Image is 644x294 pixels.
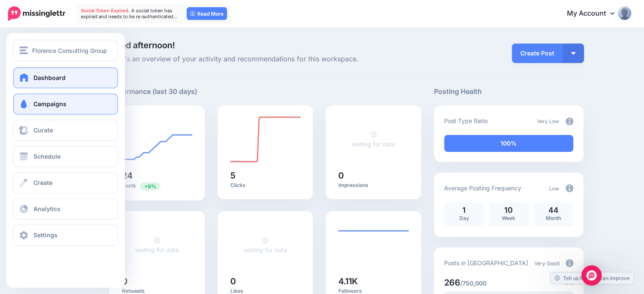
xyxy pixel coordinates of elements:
[13,40,118,61] button: Florence Consulting Group
[537,118,559,124] span: Very Low
[81,8,130,14] span: Social Token Expired.
[444,278,460,288] span: 266
[13,225,118,246] a: Settings
[33,100,66,107] span: Campaigns
[13,146,118,167] a: Schedule
[13,120,118,141] a: Curate
[571,52,575,55] img: arrow-down-white.png
[549,185,559,192] span: Low
[32,46,107,55] span: Florence Consulting Group
[230,277,301,286] h5: 0
[33,153,61,160] span: Schedule
[444,183,521,193] p: Average Posting Frequency
[109,54,421,65] span: Here's an overview of your activity and recommendations for this workspace.
[33,205,61,212] span: Analytics
[351,131,395,148] a: waiting for data
[33,126,53,134] span: Curate
[338,277,409,286] h5: 4.11K
[338,171,409,180] h5: 0
[122,277,192,286] h5: 0
[8,6,65,21] img: Missinglettr
[33,179,53,186] span: Create
[512,44,563,63] a: Create Post
[230,182,301,189] p: Clicks
[444,258,528,268] p: Posts in [GEOGRAPHIC_DATA]
[33,231,58,239] span: Settings
[502,215,515,221] span: Week
[581,265,602,286] div: Open Intercom Messenger
[13,198,118,220] a: Analytics
[13,172,118,193] a: Create
[122,171,192,180] h5: 24
[558,3,631,24] a: My Account
[13,67,118,88] a: Dashboard
[13,93,118,115] a: Campaigns
[19,47,28,54] img: menu.png
[493,206,525,214] p: 10
[122,182,192,190] p: Posts
[109,86,197,97] h5: Performance (last 30 days)
[243,236,287,253] a: waiting for data
[550,272,634,284] a: Tell us how we can improve
[537,206,569,214] p: 44
[566,184,573,192] img: info-circle-grey.png
[230,171,301,180] h5: 5
[140,182,160,190] span: Previous period: 22
[187,7,227,20] a: Read More
[566,259,573,267] img: info-circle-grey.png
[448,206,480,214] p: 1
[338,182,409,189] p: Impressions
[460,280,486,287] span: /750,000
[434,86,583,97] h5: Posting Health
[444,116,488,126] p: Post Type Ratio
[444,135,573,152] div: 100% of your posts in the last 30 days have been from Drip Campaigns
[81,8,177,19] span: A social token has expired and needs to be re-authenticated…
[109,40,175,50] span: Good afternoon!
[545,215,561,221] span: Month
[135,236,179,253] a: waiting for data
[459,215,469,221] span: Day
[534,260,559,267] span: Very Good
[566,118,573,125] img: info-circle-grey.png
[33,74,66,81] span: Dashboard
